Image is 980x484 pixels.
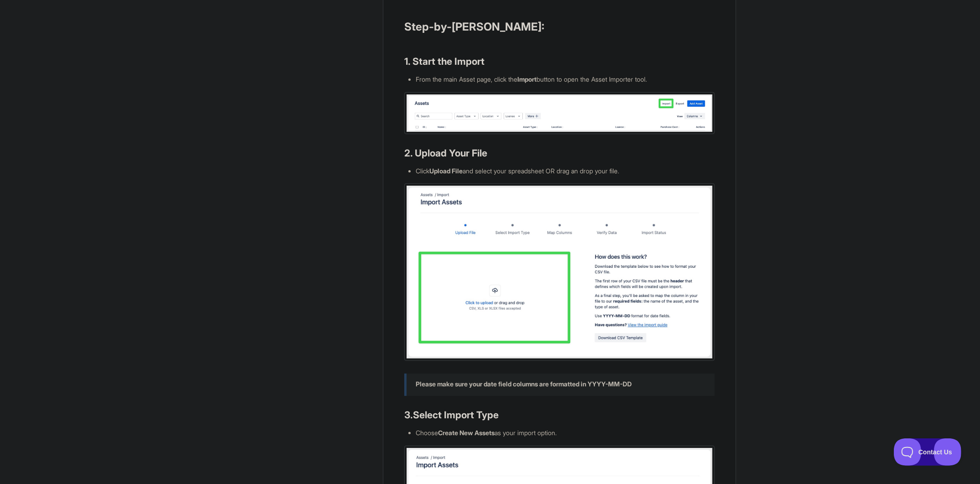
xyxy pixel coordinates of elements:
b: Select Import Type [413,409,499,421]
strong: Please make sure your date field columns are formatted in YYYY-MM-DD [416,380,632,388]
strong: Import [517,75,536,83]
li: Choose as your import option. [416,428,715,438]
img: file-QvZ9KPEGLA.jpg [404,92,715,135]
h2: Step-by-[PERSON_NAME]: [404,20,715,34]
li: Click and select your spreadsheet OR drag an drop your file. [416,166,715,176]
iframe: Toggle Customer Support [894,438,962,466]
h3: 1. Start the Import [404,55,715,68]
img: file-52dn6YKs2f.jpg [404,183,715,360]
strong: Upload File [429,167,463,175]
h3: 3. [404,409,715,422]
strong: Create New Assets [438,429,495,437]
li: From the main Asset page, click the button to open the Asset Importer tool. [416,74,715,84]
h3: 2. Upload Your File [404,147,715,160]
